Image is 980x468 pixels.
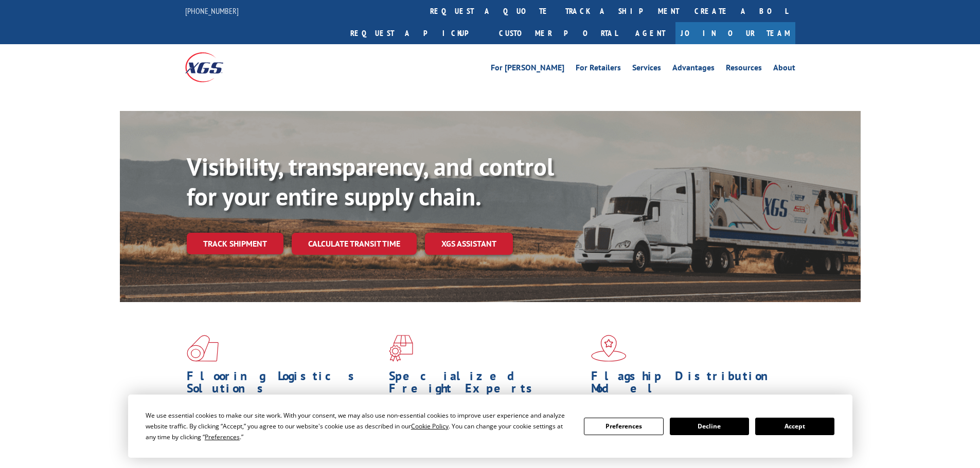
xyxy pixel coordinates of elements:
[591,335,627,362] img: xgs-icon-flagship-distribution-model-red
[187,233,283,254] a: Track shipment
[584,418,663,435] button: Preferences
[343,22,491,44] a: Request a pickup
[389,370,583,400] h1: Specialized Freight Experts
[670,418,749,435] button: Decline
[187,151,554,212] b: Visibility, transparency, and control for your entire supply chain.
[491,64,564,75] a: For [PERSON_NAME]
[726,64,762,75] a: Resources
[187,370,381,400] h1: Flooring Logistics Solutions
[755,418,834,435] button: Accept
[389,335,413,362] img: xgs-icon-focused-on-flooring-red
[591,370,786,400] h1: Flagship Distribution Model
[205,433,240,441] span: Preferences
[128,395,852,458] div: Cookie Consent Prompt
[425,233,513,255] a: XGS ASSISTANT
[491,22,625,44] a: Customer Portal
[576,64,621,75] a: For Retailers
[632,64,661,75] a: Services
[672,64,715,75] a: Advantages
[675,22,795,44] a: Join Our Team
[411,422,449,430] span: Cookie Policy
[773,64,795,75] a: About
[625,22,675,44] a: Agent
[292,233,417,255] a: Calculate transit time
[146,410,572,442] div: We use essential cookies to make our site work. With your consent, we may also use non-essential ...
[187,335,219,362] img: xgs-icon-total-supply-chain-intelligence-red
[185,6,239,16] a: [PHONE_NUMBER]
